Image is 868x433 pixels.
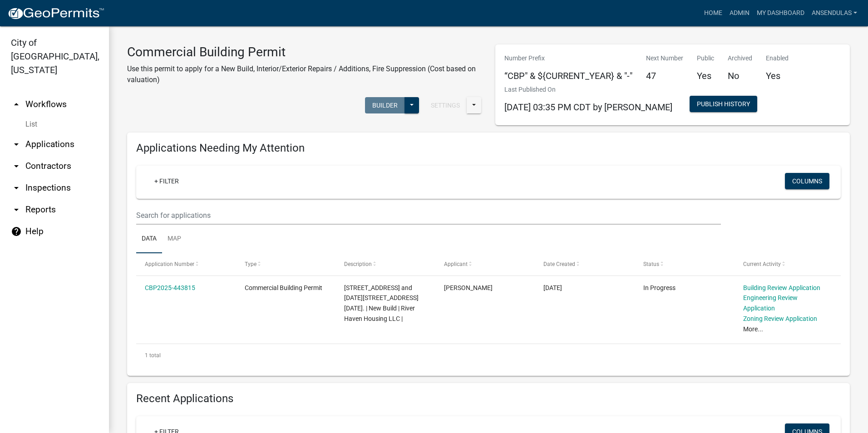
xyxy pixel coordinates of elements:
span: Commercial Building Permit [245,284,322,291]
h4: Recent Applications [136,392,841,405]
span: Date Created [543,261,575,267]
i: arrow_drop_up [11,99,22,110]
i: arrow_drop_down [11,139,22,150]
span: Applicant [444,261,468,267]
span: Description [344,261,372,267]
datatable-header-cell: Application Number [136,253,236,275]
div: 1 total [136,344,841,367]
a: More... [743,325,763,333]
span: In Progress [643,284,676,291]
p: Number Prefix [504,54,632,63]
h5: 47 [646,70,683,81]
h3: Commercial Building Permit [127,44,482,60]
a: Home [700,5,726,22]
a: ansendulas [808,5,861,22]
datatable-header-cell: Current Activity [734,253,834,275]
p: Public [697,54,714,63]
span: 1800 North Highland Avenue and 1425-1625 Maplewood Drive. | New Build | River Haven Housing LLC | [344,284,419,322]
a: Admin [726,5,753,22]
i: arrow_drop_down [11,204,22,215]
datatable-header-cell: Applicant [435,253,535,275]
p: Archived [728,54,752,63]
h5: No [728,70,752,81]
span: Status [643,261,659,267]
span: Type [245,261,256,267]
datatable-header-cell: Description [335,253,435,275]
datatable-header-cell: Status [635,253,735,275]
a: + Filter [147,173,186,189]
h4: Applications Needing My Attention [136,142,841,155]
a: Building Review Application [743,284,820,291]
p: Enabled [766,54,789,63]
a: Data [136,225,162,254]
span: Current Activity [743,261,781,267]
h5: Yes [697,70,714,81]
button: Columns [785,173,829,189]
i: arrow_drop_down [11,161,22,172]
span: Dean Madagan [444,284,493,291]
a: My Dashboard [753,5,808,22]
datatable-header-cell: Type [236,253,336,275]
a: Map [162,225,187,254]
datatable-header-cell: Date Created [535,253,635,275]
span: Application Number [145,261,194,267]
button: Settings [424,97,467,113]
a: CBP2025-443815 [145,284,195,291]
input: Search for applications [136,206,721,225]
i: help [11,226,22,237]
button: Builder [365,97,405,113]
h5: Yes [766,70,789,81]
span: 07/01/2025 [543,284,562,291]
i: arrow_drop_down [11,182,22,193]
p: Use this permit to apply for a New Build, Interior/Exterior Repairs / Additions, Fire Suppression... [127,64,482,85]
p: Last Published On [504,85,672,94]
wm-modal-confirm: Workflow Publish History [690,101,757,108]
a: Engineering Review Application [743,294,798,312]
span: [DATE] 03:35 PM CDT by [PERSON_NAME] [504,102,672,113]
button: Publish History [690,96,757,112]
a: Zoning Review Application [743,315,817,322]
p: Next Number [646,54,683,63]
h5: “CBP" & ${CURRENT_YEAR} & "-" [504,70,632,81]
